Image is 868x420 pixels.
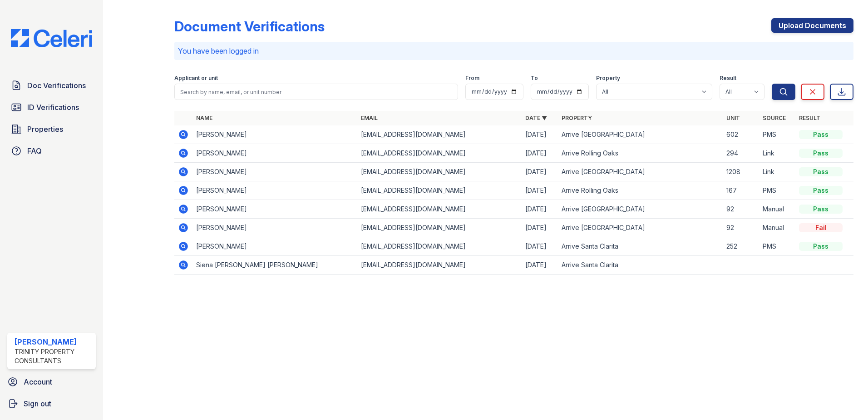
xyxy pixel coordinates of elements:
[27,124,63,135] span: Properties
[759,181,795,200] td: PMS
[558,219,723,237] td: Arrive [GEOGRAPHIC_DATA]
[4,29,99,47] img: CE_Logo_Blue-a8612792a0a2168367f1c8372b55b34899dd931a85d93a1a3d3e32e68fde9ad4.png
[174,84,458,100] input: Search by name, email, or unit number
[759,219,795,237] td: Manual
[27,102,79,113] span: ID Verifications
[759,125,795,144] td: PMS
[357,144,522,163] td: [EMAIL_ADDRESS][DOMAIN_NAME]
[4,373,99,391] a: Account
[192,181,357,200] td: [PERSON_NAME]
[558,144,723,163] td: Arrive Rolling Oaks
[558,200,723,219] td: Arrive [GEOGRAPHIC_DATA]
[357,237,522,256] td: [EMAIL_ADDRESS][DOMAIN_NAME]
[723,144,759,163] td: 294
[178,45,850,56] p: You have been logged in
[465,75,479,82] label: From
[7,76,96,95] a: Doc Verifications
[723,163,759,181] td: 1208
[558,256,723,275] td: Arrive Santa Clarita
[192,163,357,181] td: [PERSON_NAME]
[357,256,522,275] td: [EMAIL_ADDRESS][DOMAIN_NAME]
[720,75,736,82] label: Result
[763,115,786,121] a: Source
[192,144,357,163] td: [PERSON_NAME]
[596,75,620,82] label: Property
[723,181,759,200] td: 167
[799,223,843,232] div: Fail
[799,242,843,251] div: Pass
[759,144,795,163] td: Link
[357,125,522,144] td: [EMAIL_ADDRESS][DOMAIN_NAME]
[361,115,378,121] a: Email
[24,376,52,387] span: Account
[192,200,357,219] td: [PERSON_NAME]
[558,237,723,256] td: Arrive Santa Clarita
[799,186,843,195] div: Pass
[4,395,99,413] a: Sign out
[522,125,558,144] td: [DATE]
[357,200,522,219] td: [EMAIL_ADDRESS][DOMAIN_NAME]
[771,18,853,33] a: Upload Documents
[558,181,723,200] td: Arrive Rolling Oaks
[799,205,843,214] div: Pass
[525,115,547,121] a: Date ▼
[759,237,795,256] td: PMS
[522,237,558,256] td: [DATE]
[522,144,558,163] td: [DATE]
[15,336,92,347] div: [PERSON_NAME]
[723,237,759,256] td: 252
[799,149,843,158] div: Pass
[799,167,843,176] div: Pass
[357,163,522,181] td: [EMAIL_ADDRESS][DOMAIN_NAME]
[192,125,357,144] td: [PERSON_NAME]
[522,219,558,237] td: [DATE]
[522,181,558,200] td: [DATE]
[531,75,538,82] label: To
[192,256,357,275] td: Siena [PERSON_NAME] [PERSON_NAME]
[562,115,592,121] a: Property
[799,115,820,121] a: Result
[7,98,96,116] a: ID Verifications
[192,237,357,256] td: [PERSON_NAME]
[799,130,843,139] div: Pass
[7,120,96,138] a: Properties
[192,219,357,237] td: [PERSON_NAME]
[196,115,212,121] a: Name
[522,163,558,181] td: [DATE]
[174,18,325,35] div: Document Verifications
[522,256,558,275] td: [DATE]
[726,115,740,121] a: Unit
[357,181,522,200] td: [EMAIL_ADDRESS][DOMAIN_NAME]
[15,347,92,365] div: Trinity Property Consultants
[24,398,51,409] span: Sign out
[723,219,759,237] td: 92
[759,200,795,219] td: Manual
[357,219,522,237] td: [EMAIL_ADDRESS][DOMAIN_NAME]
[558,163,723,181] td: Arrive [GEOGRAPHIC_DATA]
[174,75,218,82] label: Applicant or unit
[558,125,723,144] td: Arrive [GEOGRAPHIC_DATA]
[7,142,96,160] a: FAQ
[27,80,86,91] span: Doc Verifications
[723,125,759,144] td: 602
[522,200,558,219] td: [DATE]
[759,163,795,181] td: Link
[723,200,759,219] td: 92
[27,145,42,156] span: FAQ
